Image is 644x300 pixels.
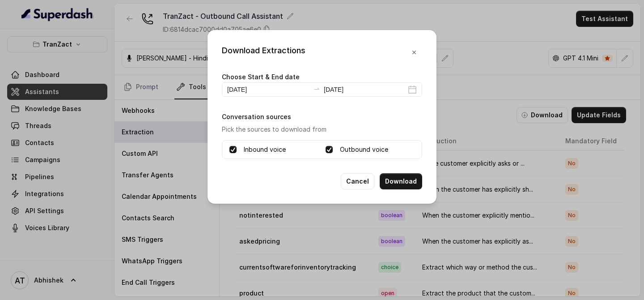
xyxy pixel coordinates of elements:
[222,44,305,60] div: Download Extractions
[324,85,406,94] input: End date
[222,113,291,120] label: Conversation sources
[227,85,309,94] input: Start date
[340,144,388,155] label: Outbound voice
[222,124,422,135] p: Pick the sources to download from
[222,73,300,81] label: Choose Start & End date
[341,173,374,189] button: Cancel
[244,144,286,155] label: Inbound voice
[313,85,320,92] span: to
[313,85,320,92] span: swap-right
[380,173,422,189] button: Download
